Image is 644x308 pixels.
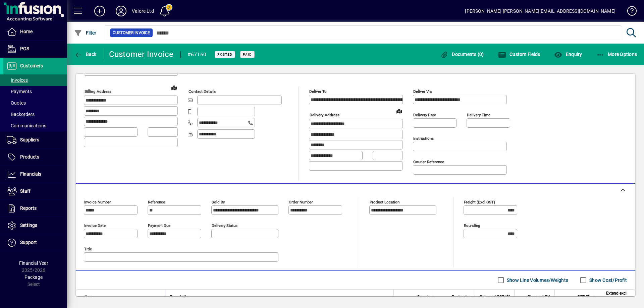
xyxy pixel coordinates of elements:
span: Custom Fields [498,52,540,57]
span: Filter [74,30,97,36]
span: Rate excl GST ($) [480,293,510,301]
mat-label: Courier Reference [413,160,444,164]
mat-label: Payment due [148,223,170,228]
span: Settings [20,223,37,228]
a: View on map [169,82,179,93]
button: Add [89,5,110,17]
span: Paid [243,52,252,57]
mat-label: Title [84,247,92,251]
a: Products [3,149,67,166]
a: Knowledge Base [622,1,636,23]
span: Item [85,293,93,301]
a: Payments [3,86,67,97]
mat-label: Invoice date [84,223,106,228]
span: POS [20,46,29,51]
div: #67160 [187,49,207,60]
span: Documents (0) [440,52,484,57]
a: Settings [3,217,67,234]
button: Enquiry [552,48,584,60]
a: Reports [3,200,67,217]
label: Show Cost/Profit [588,277,627,284]
mat-label: Instructions [413,136,434,141]
mat-label: Order number [289,200,313,204]
span: Package [24,274,43,280]
mat-label: Deliver To [309,89,327,94]
a: Staff [3,183,67,200]
mat-label: Invoice number [84,200,111,204]
span: Payments [7,89,32,94]
span: Financials [20,171,41,177]
div: Customer Invoice [109,49,174,60]
span: Financial Year [19,260,48,266]
span: Communications [7,123,46,128]
mat-label: Deliver via [413,89,432,94]
mat-label: Rounding [464,223,480,228]
button: Documents (0) [439,48,486,60]
a: POS [3,41,67,57]
mat-label: Product location [370,200,399,204]
a: Quotes [3,97,67,109]
mat-label: Sold by [212,200,225,204]
a: Backorders [3,109,67,120]
span: More Options [596,52,637,57]
div: Valore Ltd [132,6,154,16]
a: Financials [3,166,67,183]
span: Reports [20,205,37,211]
mat-label: Delivery time [467,113,490,117]
span: Discount (%) [528,293,550,301]
app-page-header-button: Back [67,48,104,60]
mat-label: Reference [148,200,165,204]
a: Home [3,23,67,40]
span: Posted [217,52,232,57]
span: Description [170,293,191,301]
a: Support [3,234,67,251]
span: Suppliers [20,137,39,142]
span: Enquiry [554,52,582,57]
mat-label: Delivery status [212,223,237,228]
span: Back [74,52,97,57]
span: Products [20,154,39,160]
span: Quotes [7,100,26,106]
button: Filter [72,27,98,39]
span: Supply [417,293,430,301]
a: View on map [394,106,405,116]
span: GST ($) [577,293,591,301]
span: Backorder [452,293,470,301]
button: Profile [110,5,132,17]
button: Back [72,48,98,60]
a: Communications [3,120,67,131]
span: Staff [20,188,31,194]
a: Invoices [3,74,67,86]
label: Show Line Volumes/Weights [505,277,568,284]
div: [PERSON_NAME] [PERSON_NAME][EMAIL_ADDRESS][DOMAIN_NAME] [465,6,615,16]
span: Customers [20,63,43,68]
mat-label: Delivery date [413,113,436,117]
span: Extend excl GST ($) [599,290,627,304]
span: Invoices [7,77,28,83]
a: Suppliers [3,132,67,148]
span: Customer Invoice [113,29,150,36]
span: Backorders [7,112,35,117]
span: Home [20,29,33,34]
button: Custom Fields [496,48,542,60]
span: Support [20,240,37,245]
mat-label: Freight (excl GST) [464,200,495,204]
button: More Options [595,48,639,60]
